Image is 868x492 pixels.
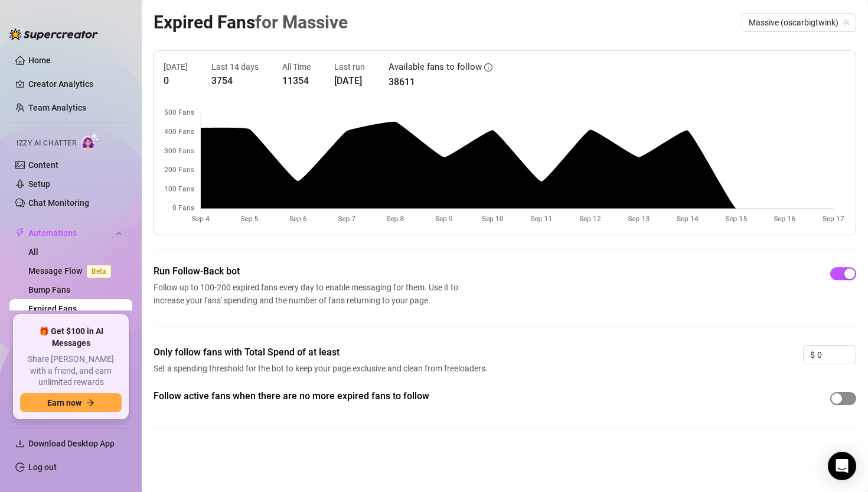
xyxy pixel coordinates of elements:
a: Expired Fans [28,304,77,313]
span: thunderbolt [15,228,25,238]
a: All [28,247,38,257]
span: Beta [87,265,111,278]
article: Last 14 days [211,60,259,73]
article: Available fans to follow [389,60,482,75]
a: Team Analytics [28,103,86,112]
span: Download Desktop App [28,439,115,448]
span: Izzy AI Chatter [17,138,76,149]
a: Message FlowBeta [28,266,116,276]
input: 0.00 [817,346,856,364]
article: [DATE] [164,60,188,73]
span: 🎁 Get $100 in AI Messages [20,326,122,349]
article: Last run [334,60,365,73]
span: download [15,439,25,448]
img: logo-BBDzfeDw.svg [9,28,98,40]
a: Home [28,56,51,65]
button: Earn nowarrow-right [20,393,122,412]
article: 0 [164,73,188,88]
a: Setup [28,179,50,189]
span: Follow active fans when there are no more expired fans to follow [154,389,491,403]
span: Follow up to 100-200 expired fans every day to enable messaging for them. Use it to increase your... [154,281,463,307]
span: Massive (oscarbigtwink) [749,14,849,31]
span: arrow-right [86,399,94,407]
span: info-circle [484,63,492,72]
a: Content [28,160,58,170]
span: Share [PERSON_NAME] with a friend, and earn unlimited rewards [20,354,122,389]
a: Creator Analytics [28,75,123,93]
span: Only follow fans with Total Spend of at least [154,345,491,360]
a: Bump Fans [28,285,70,294]
a: Log out [28,462,57,472]
img: AI Chatter [81,133,99,150]
span: Earn now [47,398,81,407]
span: Set a spending threshold for the bot to keep your page exclusive and clean from freeloaders. [154,362,491,375]
span: for Massive [255,12,348,33]
a: Chat Monitoring [28,198,89,208]
span: Run Follow-Back bot [154,264,463,279]
article: 3754 [211,73,259,88]
article: [DATE] [334,73,365,88]
article: All Time [282,60,311,73]
span: team [843,19,850,26]
article: 11354 [282,73,311,88]
article: 38611 [389,75,492,89]
article: Expired Fans [154,8,348,36]
span: Automations [28,224,112,242]
div: Open Intercom Messenger [828,452,856,480]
